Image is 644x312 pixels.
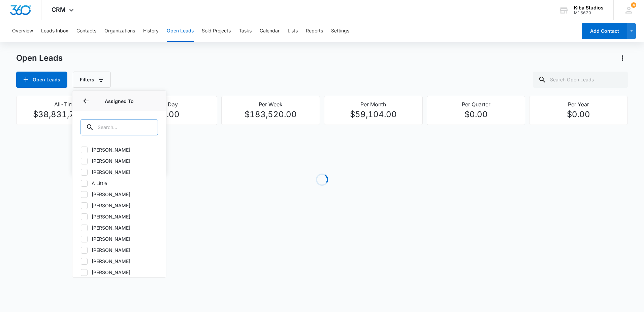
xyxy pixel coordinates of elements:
[631,2,636,8] span: 4
[21,108,110,121] p: $38,831,754.26
[80,258,158,265] label: [PERSON_NAME]
[260,20,280,42] button: Calendar
[226,100,316,108] p: Per Week
[431,108,521,121] p: $0.00
[80,98,158,105] p: Assigned To
[80,168,158,176] label: [PERSON_NAME]
[288,20,298,42] button: Lists
[574,10,604,15] div: account id
[41,20,68,42] button: Leads Inbox
[16,53,63,63] h1: Open Leads
[73,72,111,88] button: Filters
[76,20,96,42] button: Contacts
[80,180,158,187] label: A Little
[80,202,158,209] label: [PERSON_NAME]
[331,20,349,42] button: Settings
[143,20,159,42] button: History
[16,72,67,88] button: Open Leads
[533,72,628,88] input: Search Open Leads
[574,5,604,10] div: account name
[21,100,110,108] p: All-Time
[306,20,323,42] button: Reports
[80,119,158,135] input: Search...
[80,246,158,254] label: [PERSON_NAME]
[104,20,135,42] button: Organizations
[582,23,627,39] button: Add Contact
[226,108,316,121] p: $183,520.00
[328,108,418,121] p: $59,104.00
[202,20,231,42] button: Sold Projects
[80,224,158,231] label: [PERSON_NAME]
[80,146,158,153] label: [PERSON_NAME]
[328,100,418,108] p: Per Month
[167,20,194,42] button: Open Leads
[123,108,213,121] p: $0.00
[80,157,158,164] label: [PERSON_NAME]
[12,20,33,42] button: Overview
[123,100,213,108] p: Per Day
[534,108,623,121] p: $0.00
[80,269,158,276] label: [PERSON_NAME]
[534,100,623,108] p: Per Year
[52,6,66,13] span: CRM
[80,235,158,242] label: [PERSON_NAME]
[617,53,628,63] button: Actions
[431,100,521,108] p: Per Quarter
[80,191,158,198] label: [PERSON_NAME]
[80,213,158,220] label: [PERSON_NAME]
[631,2,636,8] div: notifications count
[80,96,91,106] button: Back
[239,20,252,42] button: Tasks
